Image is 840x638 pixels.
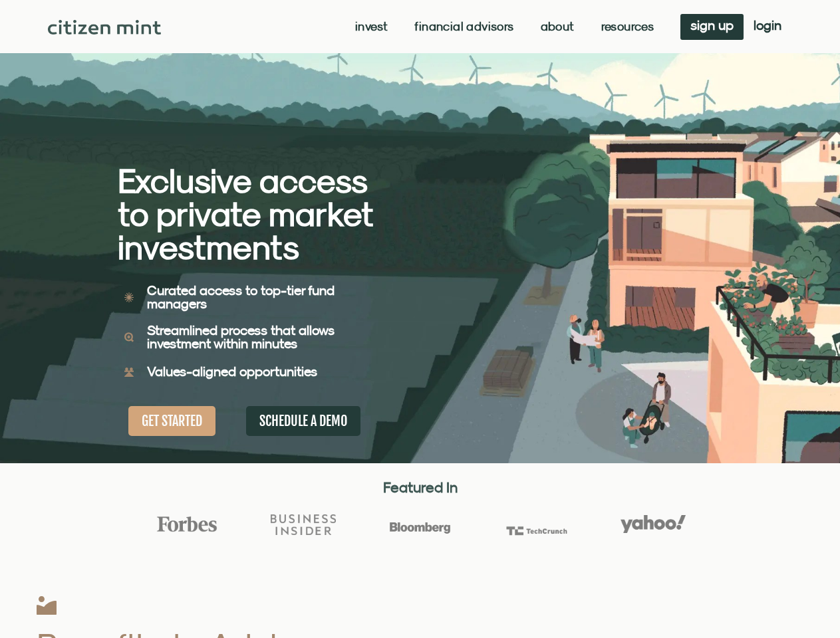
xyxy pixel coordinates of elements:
a: login [744,14,791,40]
a: Resources [601,20,654,33]
img: Citizen Mint [48,20,162,35]
a: Financial Advisors [414,20,513,33]
a: sign up [680,14,744,40]
span: login [754,21,781,30]
img: Forbes Logo [154,516,219,533]
a: Invest [355,20,388,33]
nav: Menu [355,20,654,33]
a: About [541,20,575,33]
span: sign up [690,21,734,30]
span: GET STARTED [142,413,202,429]
span: SCHEDULE A DEMO [259,413,347,429]
b: Curated access to top-tier fund managers [147,282,335,311]
a: SCHEDULE A DEMO [246,406,360,436]
a: GET STARTED [128,406,215,436]
b: Values-aligned opportunities [147,364,317,379]
strong: Featured In [383,478,458,496]
h2: Exclusive access to private market investments [118,164,374,264]
b: Streamlined process that allows investment within minutes [147,322,335,351]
